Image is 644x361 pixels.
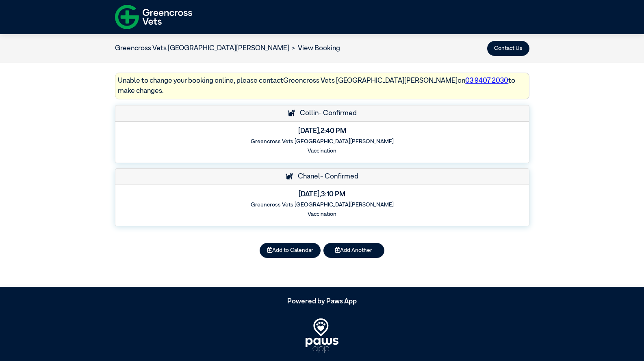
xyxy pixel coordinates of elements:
[260,243,321,258] button: Add to Calendar
[319,110,357,117] span: - Confirmed
[289,43,340,54] li: View Booking
[121,127,523,135] h5: [DATE] , 2:40 PM
[487,41,529,56] button: Contact Us
[296,110,319,117] span: Collin
[115,73,529,100] div: Unable to change your booking online, please contact Greencross Vets [GEOGRAPHIC_DATA][PERSON_NAM...
[115,43,340,54] nav: breadcrumb
[294,173,320,180] span: Chanel
[121,148,523,154] h6: Vaccination
[465,77,508,84] a: 03 9407 2030
[121,202,523,208] h6: Greencross Vets [GEOGRAPHIC_DATA][PERSON_NAME]
[121,191,523,199] h5: [DATE] , 3:10 PM
[306,318,339,353] img: PawsApp
[320,173,358,180] span: - Confirmed
[115,45,289,52] a: Greencross Vets [GEOGRAPHIC_DATA][PERSON_NAME]
[115,298,529,306] h5: Powered by Paws App
[121,211,523,217] h6: Vaccination
[323,243,384,258] button: Add Another
[121,138,523,145] h6: Greencross Vets [GEOGRAPHIC_DATA][PERSON_NAME]
[115,2,192,32] img: f-logo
